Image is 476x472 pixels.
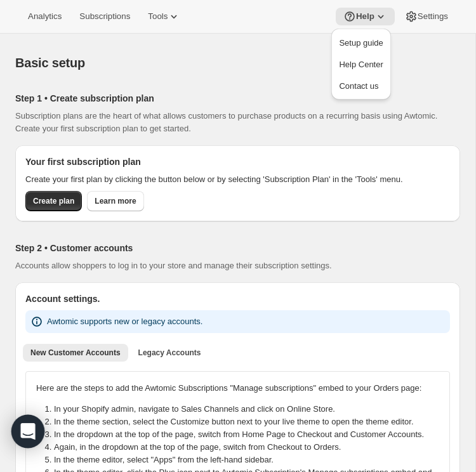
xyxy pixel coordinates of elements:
button: Legacy Accounts [131,344,209,362]
button: Create plan [25,191,82,211]
span: Subscriptions [79,11,130,22]
span: Help [356,11,374,22]
span: Settings [418,11,448,22]
span: Setup guide [339,38,383,48]
p: Awtomic supports new or legacy accounts. [47,315,202,328]
p: Here are the steps to add the Awtomic Subscriptions "Manage subscriptions" embed to your Orders p... [36,382,439,395]
h2: Step 2 • Customer accounts [15,242,450,254]
li: In the theme section, select the Customize button next to your live theme to open the theme editor. [54,416,447,428]
button: Tools [140,8,188,25]
h2: Account settings. [25,292,450,305]
h2: Step 1 • Create subscription plan [15,92,450,105]
span: Contact us [339,81,378,91]
button: Settings [397,8,456,25]
li: In the dropdown at the top of the page, switch from Home Page to Checkout and Customer Accounts. [54,428,447,441]
button: Analytics [20,8,69,25]
p: Create your first plan by clicking the button below or by selecting 'Subscription Plan' in the 'T... [25,173,450,186]
li: In the theme editor, select "Apps" from the left-hand sidebar. [54,454,447,466]
p: Accounts allow shoppers to log in to your store and manage their subscription settings. [15,259,450,272]
div: Open Intercom Messenger [11,415,45,449]
span: Tools [148,11,168,22]
button: Help [336,8,395,25]
li: Again, in the dropdown at the top of the page, switch from Checkout to Orders. [54,441,447,454]
span: New Customer Accounts [30,348,121,358]
span: Legacy Accounts [138,348,201,358]
h2: Your first subscription plan [25,155,450,168]
p: Subscription plans are the heart of what allows customers to purchase products on a recurring bas... [15,110,450,135]
a: Help Center [335,54,387,74]
span: Help Center [339,60,383,69]
button: New Customer Accounts [23,344,128,362]
li: In your Shopify admin, navigate to Sales Channels and click on Online Store. [54,403,447,416]
span: Create plan [33,196,74,206]
span: Analytics [28,11,62,22]
span: Basic setup [15,56,85,70]
button: Subscriptions [72,8,138,25]
a: Learn more [87,191,143,211]
a: Contact us [335,75,387,96]
span: Learn more [95,196,136,206]
button: Setup guide [335,32,387,53]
